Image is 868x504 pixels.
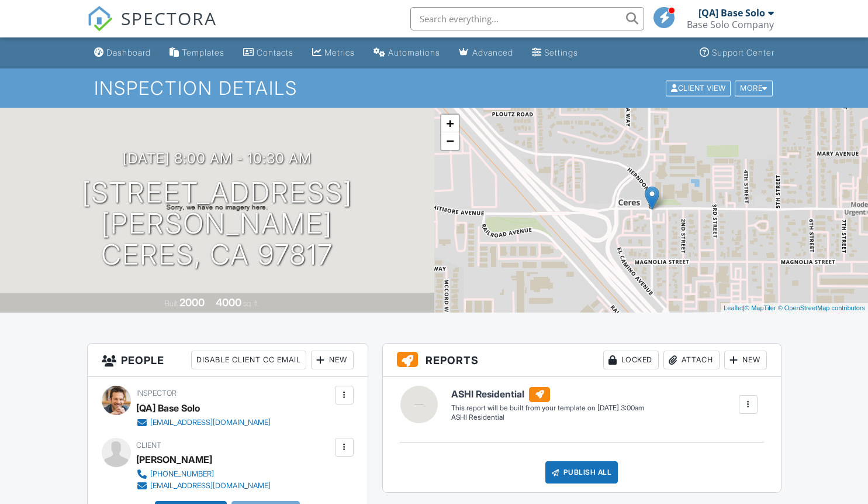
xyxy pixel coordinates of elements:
a: [EMAIL_ADDRESS][DOMAIN_NAME] [136,480,271,492]
div: | [721,303,868,313]
div: New [311,351,354,369]
div: Publish All [545,461,618,484]
a: Client View [665,83,734,92]
div: Locked [603,351,659,369]
a: [EMAIL_ADDRESS][DOMAIN_NAME] [136,417,271,428]
div: Disable Client CC Email [191,351,306,369]
a: Metrics [307,42,359,64]
div: Settings [544,47,578,57]
a: © MapTiler [745,304,776,311]
h1: Inspection Details [94,78,773,98]
div: Attach [663,351,720,369]
img: The Best Home Inspection Software - Spectora [87,6,113,32]
h3: People [88,344,368,377]
div: Templates [182,47,224,57]
h3: Reports [383,344,781,377]
div: Advanced [472,47,513,57]
div: ASHI Residential [451,413,644,423]
span: sq. ft. [243,299,260,308]
div: [QA] Base Solo [136,399,200,417]
span: Inspector [136,389,177,397]
a: Advanced [454,42,518,64]
div: Client View [666,80,731,96]
div: [PERSON_NAME] [136,451,212,468]
a: [PHONE_NUMBER] [136,468,271,480]
h1: [STREET_ADDRESS][PERSON_NAME] Ceres, CA 97817 [19,177,416,270]
div: Contacts [257,47,293,57]
a: Leaflet [724,304,743,311]
div: 4000 [216,296,241,308]
div: Base Solo Company [687,19,774,30]
div: Support Center [712,47,774,57]
div: [EMAIL_ADDRESS][DOMAIN_NAME] [150,481,271,491]
span: SPECTORA [121,6,217,30]
div: This report will be built from your template on [DATE] 3:00am [451,403,644,413]
a: Templates [165,42,229,64]
div: [PHONE_NUMBER] [150,469,214,479]
a: Support Center [695,42,779,64]
a: Settings [527,42,583,64]
a: Automations (Basic) [369,42,445,64]
div: 2000 [179,296,205,308]
h3: [DATE] 8:00 am - 10:30 am [123,150,312,166]
a: Zoom in [441,115,459,132]
a: © OpenStreetMap contributors [778,304,865,311]
span: Built [165,299,178,308]
a: Contacts [238,42,298,64]
a: Zoom out [441,132,459,150]
div: Dashboard [106,47,151,57]
a: Dashboard [89,42,155,64]
h6: ASHI Residential [451,387,644,402]
span: Client [136,441,161,450]
div: Automations [388,47,440,57]
div: New [724,351,767,369]
a: SPECTORA [87,16,217,40]
div: [QA] Base Solo [698,7,765,19]
input: Search everything... [410,7,644,30]
div: Metrics [324,47,355,57]
div: More [735,80,773,96]
div: [EMAIL_ADDRESS][DOMAIN_NAME] [150,418,271,427]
